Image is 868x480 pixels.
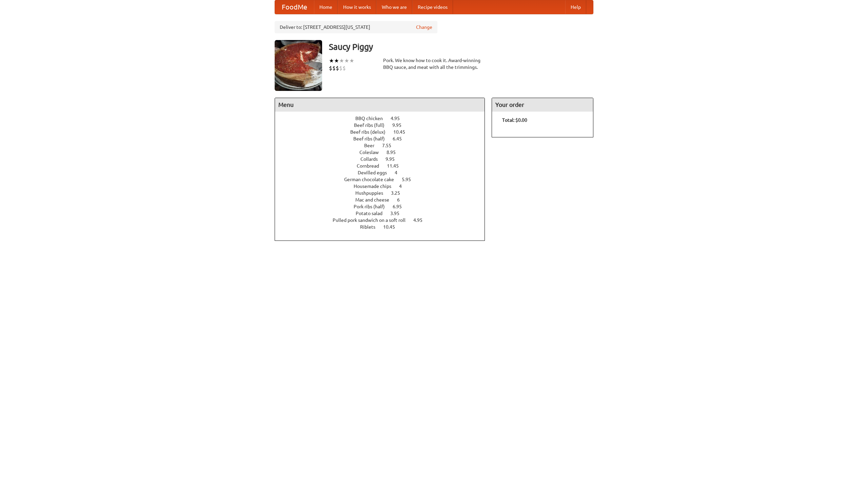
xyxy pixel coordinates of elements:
span: Potato salad [356,211,389,216]
a: Beer 7.55 [364,143,404,148]
h3: Saucy Piggy [329,40,593,54]
span: Coleslaw [359,150,386,155]
span: 10.45 [393,129,412,135]
a: Pulled pork sandwich on a soft roll 4.95 [333,217,435,223]
span: 3.95 [390,211,406,216]
span: 4.95 [413,217,429,223]
span: Hushpuppies [355,190,390,196]
li: ★ [349,57,354,64]
li: $ [329,64,332,72]
span: Beef ribs (delux) [350,129,392,135]
span: 6.95 [393,204,409,209]
span: BBQ chicken [355,116,390,121]
li: $ [332,64,336,72]
span: Beef ribs (full) [354,122,391,128]
li: ★ [344,57,349,64]
span: Housemade chips [354,184,398,189]
span: Mac and cheese [355,197,396,203]
a: Beef ribs (full) 9.95 [354,122,414,128]
li: ★ [339,57,344,64]
a: Recipe videos [412,0,453,14]
span: 4 [395,170,404,175]
span: 8.95 [387,150,402,155]
a: Potato salad 3.95 [356,211,412,216]
a: Devilled eggs 4 [358,170,410,175]
span: Pork ribs (half) [354,204,392,209]
div: Pork. We know how to cook it. Award-winning BBQ sauce, and meat with all the trimmings. [383,57,485,71]
span: Collards [360,156,384,162]
a: Riblets 10.45 [360,224,408,230]
li: ★ [329,57,334,64]
span: 4.95 [391,116,407,121]
div: Deliver to: [STREET_ADDRESS][US_STATE] [275,21,437,33]
a: Housemade chips 4 [354,184,414,189]
li: $ [336,64,339,72]
span: 11.45 [387,163,406,169]
span: 9.95 [392,122,408,128]
h4: Menu [275,98,485,112]
a: BBQ chicken 4.95 [355,116,412,121]
span: 4 [399,184,409,189]
b: Total: $0.00 [502,117,527,123]
a: Coleslaw 8.95 [359,150,408,155]
a: Beef ribs (delux) 10.45 [350,129,418,135]
a: Home [314,0,338,14]
span: 10.45 [383,224,402,230]
img: angular.jpg [275,40,322,91]
span: Pulled pork sandwich on a soft roll [333,217,412,223]
h4: Your order [492,98,593,112]
a: Who we are [376,0,412,14]
span: Cornbread [357,163,386,169]
a: FoodMe [275,0,314,14]
span: German chocolate cake [344,177,401,182]
span: 5.95 [402,177,418,182]
a: Hushpuppies 3.25 [355,190,413,196]
span: 6 [397,197,407,203]
a: How it works [338,0,376,14]
a: Pork ribs (half) 6.95 [354,204,414,209]
a: Collards 9.95 [360,156,407,162]
a: Cornbread 11.45 [357,163,411,169]
a: Change [416,24,432,31]
a: Mac and cheese 6 [355,197,412,203]
a: Help [565,0,586,14]
span: Beer [364,143,381,148]
span: 7.55 [382,143,398,148]
li: $ [339,64,342,72]
li: ★ [334,57,339,64]
a: German chocolate cake 5.95 [344,177,423,182]
a: Beef ribs (half) 6.45 [353,136,414,141]
span: 9.95 [386,156,401,162]
li: $ [342,64,346,72]
span: Riblets [360,224,382,230]
span: Beef ribs (half) [353,136,392,141]
span: Devilled eggs [358,170,394,175]
span: 6.45 [393,136,409,141]
span: 3.25 [391,190,407,196]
